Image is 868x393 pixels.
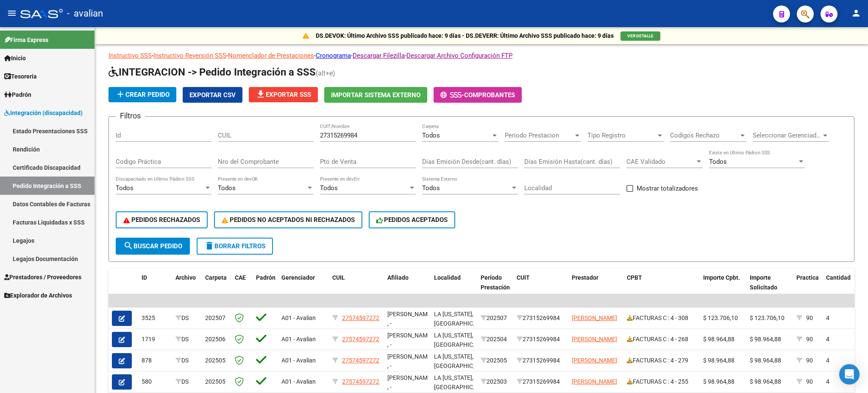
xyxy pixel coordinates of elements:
span: Borrar Filtros [204,242,265,250]
span: Exportar CSV [189,91,236,99]
span: Inicio [4,53,26,63]
div: DS [175,377,198,387]
span: Integración (discapacidad) [4,108,83,118]
button: Buscar Pedido [116,238,190,255]
span: Tipo Registro [587,132,656,139]
span: $ 98.964,88 [750,336,781,342]
a: Nomenclador de Prestaciones [228,52,314,59]
datatable-header-cell: CUIT [513,269,568,306]
span: $ 98.964,88 [703,357,734,364]
div: Open Intercom Messenger [839,364,860,385]
span: [PERSON_NAME] [572,357,617,364]
mat-icon: delete [204,241,214,251]
span: Todos [422,132,440,139]
datatable-header-cell: Practica [793,269,823,306]
mat-icon: add [115,89,125,99]
datatable-header-cell: CPBT [623,269,700,306]
datatable-header-cell: Período Prestación [477,269,513,306]
span: [PERSON_NAME] [572,314,617,321]
span: Localidad [434,274,461,281]
span: LA [US_STATE], [GEOGRAPHIC_DATA], [434,332,492,348]
span: 90 [806,357,813,364]
div: DS [175,356,198,365]
div: FACTURAS C : 4 - 255 [627,377,696,387]
span: 202505 [205,357,225,364]
button: Exportar SSS [249,87,318,102]
span: 4 [826,378,829,385]
datatable-header-cell: CAE [231,269,253,306]
span: Buscar Pedido [123,242,182,250]
a: Descargar Filezilla [353,52,405,59]
mat-icon: menu [7,8,17,18]
span: CPBT [627,274,642,281]
span: Todos [218,184,236,192]
span: Explorador de Archivos [4,291,72,300]
span: 90 [806,378,813,385]
div: FACTURAS C : 4 - 268 [627,334,696,344]
span: CUIT [517,274,530,281]
span: LA [US_STATE], [GEOGRAPHIC_DATA], [434,311,492,327]
span: LA [US_STATE], [GEOGRAPHIC_DATA], [434,353,492,370]
datatable-header-cell: Prestador [568,269,623,306]
span: ID [142,274,147,281]
button: VER DETALLE [620,31,660,41]
span: Todos [320,184,338,192]
button: Crear Pedido [108,87,176,102]
span: Cantidad [826,274,851,281]
p: - - - - - [108,51,854,60]
span: LA [US_STATE], [GEOGRAPHIC_DATA], [434,374,492,391]
span: CUIL [332,274,345,281]
span: Practica [796,274,819,281]
span: $ 98.964,88 [703,378,734,385]
datatable-header-cell: ID [138,269,172,306]
span: PEDIDOS NO ACEPTADOS NI RECHAZADOS [222,216,355,224]
span: [PERSON_NAME] , - [387,353,433,370]
span: 202507 [205,314,225,321]
span: Importar Sistema Externo [331,91,420,99]
span: A01 - Avalian [281,357,316,364]
div: 27315269984 [517,377,565,387]
span: Todos [709,158,727,166]
span: Gerenciador [281,274,315,281]
span: Mostrar totalizadores [637,183,698,194]
h3: Filtros [116,110,145,122]
span: Prestadores / Proveedores [4,272,81,282]
span: 202506 [205,336,225,342]
div: 580 [142,377,169,387]
span: [PERSON_NAME] [572,378,617,385]
datatable-header-cell: Afiliado [384,269,431,306]
button: Borrar Filtros [197,238,273,255]
span: 202505 [205,378,225,385]
span: [PERSON_NAME] , - [387,311,433,327]
div: 202504 [481,334,510,344]
div: 1719 [142,334,169,344]
span: 90 [806,314,813,321]
span: 4 [826,314,829,321]
span: [PERSON_NAME] [572,336,617,342]
span: Afiliado [387,274,409,281]
datatable-header-cell: Localidad [431,269,477,306]
span: Codigos Rechazo [670,132,739,139]
datatable-header-cell: CUIL [329,269,384,306]
span: A01 - Avalian [281,378,316,385]
span: Firma Express [4,35,48,45]
mat-icon: file_download [256,89,266,99]
span: - avalian [67,4,103,23]
div: 27315269984 [517,334,565,344]
a: Instructivo SSS [108,52,152,59]
div: 202505 [481,356,510,365]
button: PEDIDOS ACEPTADOS [369,211,456,228]
button: PEDIDOS NO ACEPTADOS NI RECHAZADOS [214,211,362,228]
div: DS [175,334,198,344]
span: 27574597272 [342,378,379,385]
span: CAE Validado [626,158,695,166]
datatable-header-cell: Cantidad [823,269,857,306]
span: [PERSON_NAME] , - [387,374,433,391]
a: Descargar Archivo Configuración FTP [406,52,512,59]
span: Periodo Prestacion [505,132,573,139]
span: A01 - Avalian [281,314,316,321]
datatable-header-cell: Gerenciador [278,269,329,306]
span: $ 98.964,88 [703,336,734,342]
datatable-header-cell: Importe Cpbt. [700,269,746,306]
datatable-header-cell: Carpeta [202,269,231,306]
